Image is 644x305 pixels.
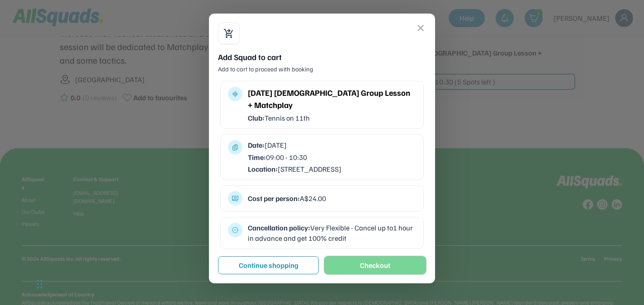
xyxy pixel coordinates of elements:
strong: Location: [248,164,278,174]
div: [DATE] [248,140,416,150]
div: [DATE] [DEMOGRAPHIC_DATA] Group Lesson + Matchplay [248,87,416,111]
button: close [415,23,426,33]
strong: Date: [248,141,265,150]
strong: Time: [248,153,266,162]
button: multitrack_audio [232,90,239,98]
button: shopping_cart_checkout [223,28,234,39]
div: A$24.00 [248,193,416,203]
button: Continue shopping [218,256,319,274]
strong: Cost per person: [248,194,300,203]
button: Checkout [324,256,426,274]
div: Very Flexible - Cancel up to1 hour in advance and get 100% credit [248,223,416,243]
div: Add Squad to cart [218,52,426,63]
strong: Cancellation policy: [248,223,310,232]
div: 09:00 - 10:30 [248,152,416,162]
div: Tennis on 11th [248,113,416,123]
strong: Club: [248,113,265,122]
div: [STREET_ADDRESS] [248,164,416,174]
div: Add to cart to proceed with booking [218,65,426,74]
